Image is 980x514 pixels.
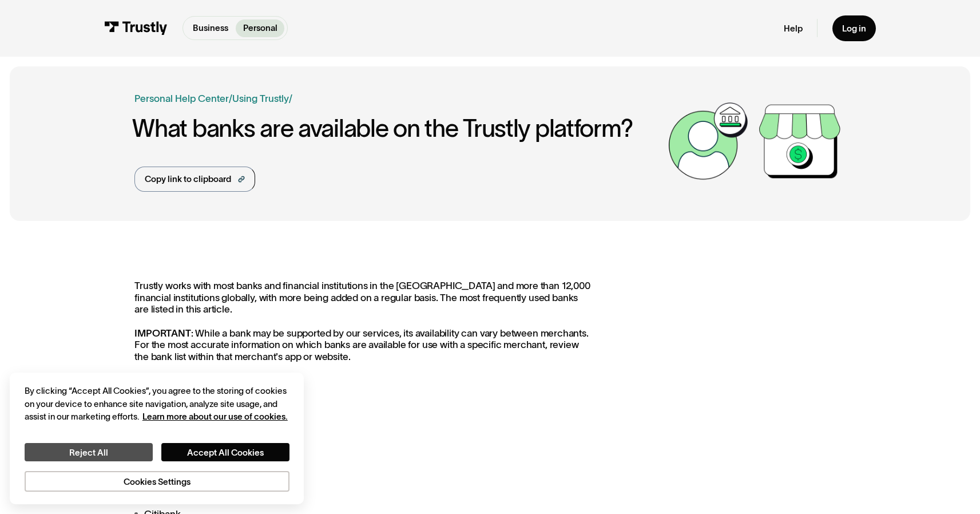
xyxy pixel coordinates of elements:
[134,91,229,106] a: Personal Help Center
[289,91,292,106] div: /
[134,327,191,338] strong: IMPORTANT
[134,167,255,192] a: Copy link to clipboard
[25,385,289,492] div: Privacy
[145,173,231,186] div: Copy link to clipboard
[832,15,876,41] a: Log in
[229,91,232,106] div: /
[134,402,592,424] h3: US Banks:
[25,385,289,424] div: By clicking “Accept All Cookies”, you agree to the storing of cookies on your device to enhance s...
[134,280,592,362] p: Trustly works with most banks and financial institutions in the [GEOGRAPHIC_DATA] and more than 1...
[193,22,228,35] p: Business
[161,443,289,461] button: Accept All Cookies
[134,448,592,462] li: Bank of America
[132,115,662,142] h1: What banks are available on the Trustly platform?
[134,487,592,502] li: Chase Bank
[10,373,304,504] div: Cookie banner
[104,21,168,35] img: Trustly Logo
[842,23,866,34] div: Log in
[25,443,153,461] button: Reject All
[185,19,236,37] a: Business
[25,471,289,492] button: Cookies Settings
[232,93,289,104] a: Using Trustly
[134,468,592,483] li: Capital One Bank
[784,23,803,34] a: Help
[243,22,277,35] p: Personal
[142,412,288,421] a: More information about your privacy, opens in a new tab
[236,19,285,37] a: Personal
